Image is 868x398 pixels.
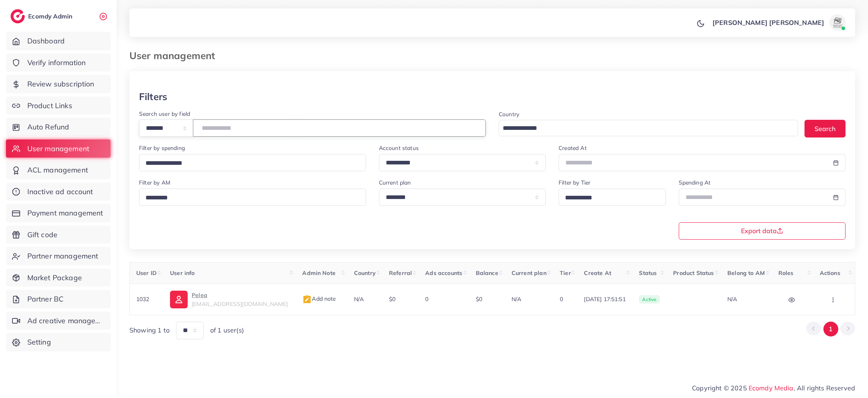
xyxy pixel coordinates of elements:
[6,118,111,136] a: Auto Refund
[562,192,655,204] input: Search for option
[27,251,98,261] span: Partner management
[27,165,88,175] span: ACL management
[6,204,111,222] a: Payment management
[143,157,356,170] input: Search for option
[139,189,366,206] div: Search for option
[6,161,111,179] a: ACL management
[823,322,838,336] button: Go to page 1
[27,294,64,304] span: Partner BC
[139,154,366,171] div: Search for option
[829,14,845,31] img: avatar
[6,312,111,330] a: Ad creative management
[27,208,103,218] span: Payment management
[28,12,74,20] h2: Ecomdy Admin
[6,290,111,308] a: Partner BC
[6,226,111,244] a: Gift code
[27,36,65,46] span: Dashboard
[10,9,74,23] a: logoEcomdy Admin
[27,316,104,326] span: Ad creative management
[499,120,798,136] div: Search for option
[6,140,111,158] a: User management
[143,192,356,204] input: Search for option
[500,122,788,135] input: Search for option
[27,187,93,197] span: Inactive ad account
[6,75,111,93] a: Review subscription
[27,144,89,154] span: User management
[559,189,665,206] div: Search for option
[27,230,57,240] span: Gift code
[806,322,855,336] ul: Pagination
[6,53,111,72] a: Verify information
[6,96,111,115] a: Product Links
[6,247,111,265] a: Partner management
[10,9,25,23] img: logo
[708,14,849,31] a: [PERSON_NAME] [PERSON_NAME]avatar
[27,273,82,283] span: Market Package
[6,269,111,287] a: Market Package
[6,32,111,50] a: Dashboard
[27,122,70,132] span: Auto Refund
[6,333,111,351] a: Setting
[27,337,51,347] span: Setting
[27,79,94,89] span: Review subscription
[27,101,72,111] span: Product Links
[27,57,86,68] span: Verify information
[712,18,824,27] p: [PERSON_NAME] [PERSON_NAME]
[6,183,111,201] a: Inactive ad account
